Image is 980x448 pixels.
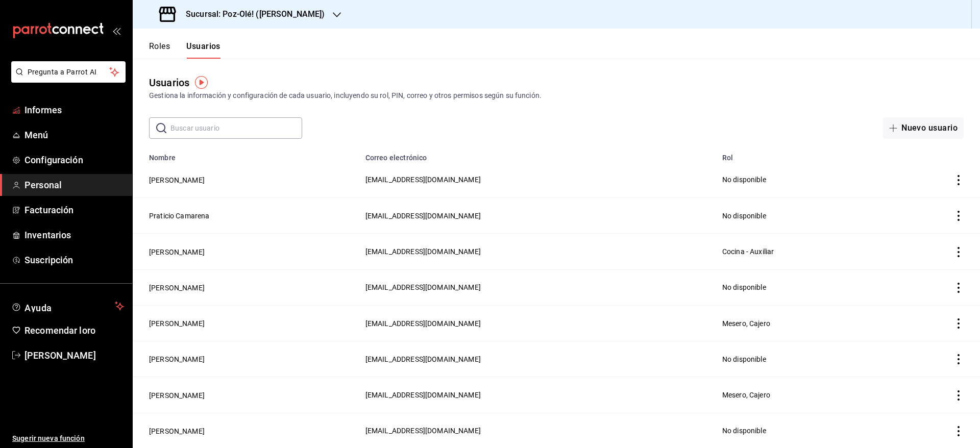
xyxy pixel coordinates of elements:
span: [EMAIL_ADDRESS][DOMAIN_NAME] [365,391,481,399]
font: Configuración [24,155,83,165]
button: [PERSON_NAME] [149,318,205,329]
span: Mesero, Cajero [722,391,770,399]
span: [EMAIL_ADDRESS][DOMAIN_NAME] [365,247,481,256]
font: Facturación [24,205,73,215]
font: Usuarios [186,41,220,51]
span: Cocina - Auxiliar [722,247,774,256]
span: [EMAIL_ADDRESS][DOMAIN_NAME] [365,355,481,363]
button: actions [953,211,964,221]
span: [EMAIL_ADDRESS][DOMAIN_NAME] [365,212,481,220]
font: Informes [24,105,62,115]
button: abrir_cajón_menú [112,27,120,35]
span: [EMAIL_ADDRESS][DOMAIN_NAME] [365,283,481,291]
td: No disponible [716,162,907,198]
td: No disponible [716,198,907,234]
button: [PERSON_NAME] [149,390,205,401]
button: actions [953,283,964,293]
a: Pregunta a Parrot AI [7,74,126,85]
div: pestañas de navegación [149,41,220,59]
button: actions [953,426,964,436]
span: [EMAIL_ADDRESS][DOMAIN_NAME] [365,176,481,184]
font: Gestiona la información y configuración de cada usuario, incluyendo su rol, PIN, correo y otros p... [149,91,542,99]
font: Suscripción [24,255,73,265]
font: Ayuda [24,303,52,313]
button: [PERSON_NAME] [149,426,205,436]
font: Correo electrónico [365,154,427,162]
button: actions [953,247,964,257]
font: Sucursal: Poz-Olé! ([PERSON_NAME]) [186,9,325,19]
button: [PERSON_NAME] [149,283,205,293]
font: Sugerir nueva función [12,434,85,442]
font: Nuevo usuario [901,123,958,133]
font: [PERSON_NAME] [24,350,96,361]
button: [PERSON_NAME] [149,354,205,364]
button: Nuevo usuario [883,117,964,139]
font: Rol [722,154,733,162]
button: actions [953,390,964,401]
font: Personal [24,180,62,190]
font: Pregunta a Parrot AI [28,68,97,76]
td: No disponible [716,269,907,305]
font: Roles [149,41,170,51]
font: Recomendar loro [24,325,95,336]
font: Usuarios [149,77,189,89]
td: No disponible [716,341,907,377]
button: Pregunta a Parrot AI [11,61,126,83]
button: [PERSON_NAME] [149,247,205,257]
span: [EMAIL_ADDRESS][DOMAIN_NAME] [365,319,481,328]
button: actions [953,175,964,185]
button: actions [953,354,964,364]
button: Praticio Camarena [149,211,210,221]
button: [PERSON_NAME] [149,175,205,185]
font: Nombre [149,154,176,162]
font: Inventarios [24,230,71,240]
span: Mesero, Cajero [722,319,770,328]
span: [EMAIL_ADDRESS][DOMAIN_NAME] [365,427,481,435]
font: Menú [24,130,48,140]
button: actions [953,318,964,329]
img: Marcador de información sobre herramientas [195,76,208,89]
input: Buscar usuario [170,118,302,138]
